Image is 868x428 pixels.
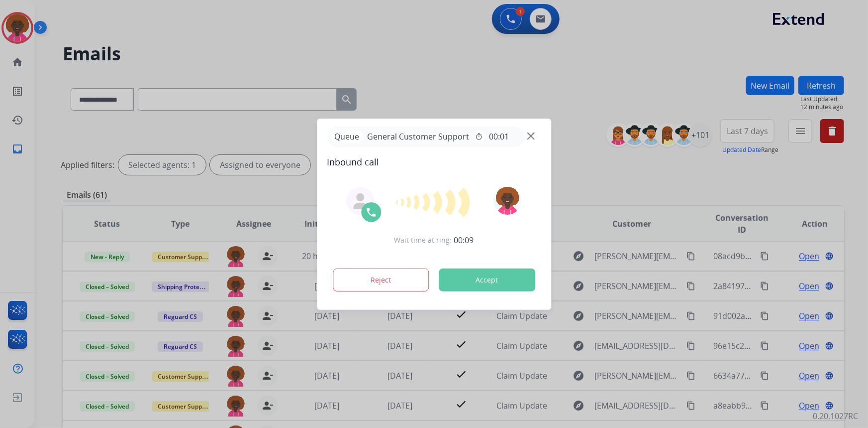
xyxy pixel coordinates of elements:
img: avatar [494,187,522,215]
mat-icon: timer [475,133,483,141]
img: close-button [527,132,535,140]
img: call-icon [365,206,377,218]
p: Queue [331,131,363,143]
span: General Customer Support [363,131,473,143]
span: 00:09 [454,234,474,246]
span: Wait time at ring: [394,235,452,245]
button: Reject [333,269,429,291]
img: agent-avatar [352,193,368,209]
span: Inbound call [327,155,541,169]
span: 00:01 [489,131,509,143]
p: 0.20.1027RC [813,410,858,422]
button: Accept [439,269,535,291]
